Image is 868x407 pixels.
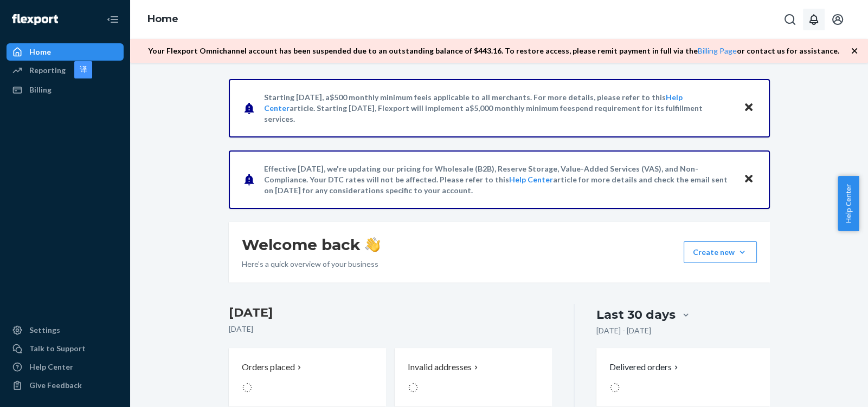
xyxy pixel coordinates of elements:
a: Settings [7,321,124,339]
button: Close [742,100,756,116]
div: Talk to Support [29,343,86,354]
ol: breadcrumbs [139,4,187,35]
a: Help Center [509,175,553,184]
p: Starting [DATE], a is applicable to all merchants. For more details, please refer to this article... [264,92,733,124]
img: hand-wave emoji [365,237,380,252]
span: $5,000 monthly minimum fee [470,103,571,113]
p: Effective [DATE], we're updating our pricing for Wholesale (B2B), Reserve Storage, Value-Added Se... [264,163,733,196]
a: Reporting [7,62,124,79]
button: Delivered orders [609,361,680,373]
button: Orders placed [229,348,386,406]
div: Home [29,47,51,57]
p: Invalid addresses [408,361,472,373]
p: [DATE] - [DATE] [596,325,651,336]
div: Billing [29,84,52,95]
div: Help Center [29,362,73,372]
a: Home [147,13,178,25]
a: Billing [7,81,124,99]
button: Open notifications [803,9,825,30]
button: Open Search Box [779,9,801,30]
img: Flexport logo [12,14,58,25]
div: Last 30 days [596,306,676,323]
button: Help Center [838,176,859,231]
div: 译 [74,61,92,78]
div: Reporting [29,65,66,76]
button: Open account menu [827,9,848,30]
div: Give Feedback [29,380,82,391]
h3: [DATE] [229,304,552,321]
span: $500 monthly minimum fee [330,93,426,102]
button: Close Navigation [102,9,124,30]
button: Create new [684,241,757,263]
button: Invalid addresses [395,348,552,406]
button: Give Feedback [7,377,124,394]
p: [DATE] [229,324,552,334]
div: Settings [29,325,60,336]
p: Here’s a quick overview of your business [242,259,380,270]
button: Close [742,172,756,187]
p: Orders placed [242,361,295,373]
a: Home [7,43,124,61]
a: Help Center [7,358,124,376]
a: Talk to Support [7,340,124,357]
h1: Welcome back [242,235,380,254]
p: Your Flexport Omnichannel account has been suspended due to an outstanding balance of $ 443.16 . ... [148,45,839,56]
a: Billing Page [698,46,737,55]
